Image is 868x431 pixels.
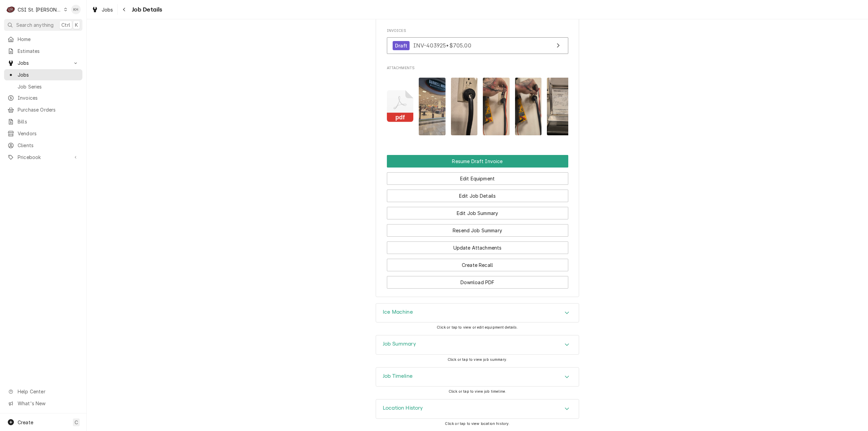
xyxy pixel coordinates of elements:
[387,28,568,34] span: Invoices
[387,202,568,219] div: Button Group Row
[547,78,574,135] img: WgCrQGE4QQmKCDHHOGie
[387,37,568,54] a: View Invoice
[71,5,81,14] div: Kelsey Hetlage's Avatar
[4,152,82,163] a: Go to Pricebook
[376,399,579,419] div: Location History
[18,130,79,137] span: Vendors
[483,78,510,135] img: KZ0Fke57QzKkkGg7aj9m
[387,259,568,271] button: Create Recall
[16,21,54,28] span: Search anything
[18,118,79,125] span: Bills
[18,419,33,425] span: Create
[4,81,82,92] a: Job Series
[387,155,568,289] div: Button Group
[4,116,82,127] a: Bills
[451,78,478,135] img: lUy4sW7DTPffeQQVPBpA
[376,399,579,418] button: Accordion Details Expand Trigger
[4,34,82,45] a: Home
[4,45,82,57] a: Estimates
[18,83,79,90] span: Job Series
[4,104,82,115] a: Purchase Orders
[75,21,78,28] span: K
[387,185,568,202] div: Button Group Row
[130,5,162,14] span: Job Details
[75,419,78,426] span: C
[376,367,579,387] div: Job Timeline
[387,65,568,71] span: Attachments
[387,207,568,219] button: Edit Job Summary
[89,4,116,15] a: Jobs
[18,36,79,43] span: Home
[387,155,568,168] div: Button Group Row
[4,386,82,397] a: Go to Help Center
[376,303,579,322] div: Accordion Header
[18,47,79,55] span: Estimates
[419,78,446,135] img: 3LTSR0PeRkSHBNafz1zG
[119,4,130,15] button: Navigate back
[437,325,518,330] span: Click or tap to view or edit equipment details.
[4,128,82,139] a: Vendors
[449,389,506,394] span: Click or tap to view job timeline.
[387,271,568,289] div: Button Group Row
[18,154,69,161] span: Pricebook
[71,5,81,14] div: KH
[387,219,568,237] div: Button Group Row
[387,241,568,254] button: Update Attachments
[383,309,413,315] h3: Ice Machine
[413,42,471,49] span: INV-403925 • $705.00
[18,388,78,395] span: Help Center
[383,373,413,379] h3: Job Timeline
[6,5,16,14] div: CSI St. Louis's Avatar
[387,65,568,141] div: Attachments
[376,335,579,354] button: Accordion Details Expand Trigger
[387,72,568,141] span: Attachments
[18,142,79,149] span: Clients
[4,398,82,409] a: Go to What's New
[387,237,568,254] div: Button Group Row
[387,224,568,237] button: Resend Job Summary
[515,78,542,135] img: hGaoRk91TdSt4Ywu1Jdp
[4,92,82,103] a: Invoices
[445,422,510,426] span: Click or tap to view location history.
[387,172,568,185] button: Edit Equipment
[387,155,568,168] button: Resume Draft Invoice
[376,368,579,387] div: Accordion Header
[18,71,79,78] span: Jobs
[387,77,414,135] button: pdf
[383,341,416,347] h3: Job Summary
[102,6,113,13] span: Jobs
[387,276,568,289] button: Download PDF
[4,140,82,151] a: Clients
[383,405,423,411] h3: Location History
[387,168,568,185] div: Button Group Row
[448,357,507,362] span: Click or tap to view job summary.
[376,335,579,355] div: Job Summary
[376,368,579,387] button: Accordion Details Expand Trigger
[393,41,410,50] div: Draft
[376,303,579,323] div: Ice Machine
[61,21,70,28] span: Ctrl
[376,399,579,418] div: Accordion Header
[4,69,82,80] a: Jobs
[18,59,69,66] span: Jobs
[4,19,82,31] button: Search anythingCtrlK
[18,94,79,101] span: Invoices
[4,57,82,68] a: Go to Jobs
[18,106,79,113] span: Purchase Orders
[18,6,62,13] div: CSI St. [PERSON_NAME]
[387,190,568,202] button: Edit Job Details
[376,303,579,322] button: Accordion Details Expand Trigger
[376,335,579,354] div: Accordion Header
[387,28,568,57] div: Invoices
[18,400,78,407] span: What's New
[6,5,16,14] div: C
[387,254,568,271] div: Button Group Row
